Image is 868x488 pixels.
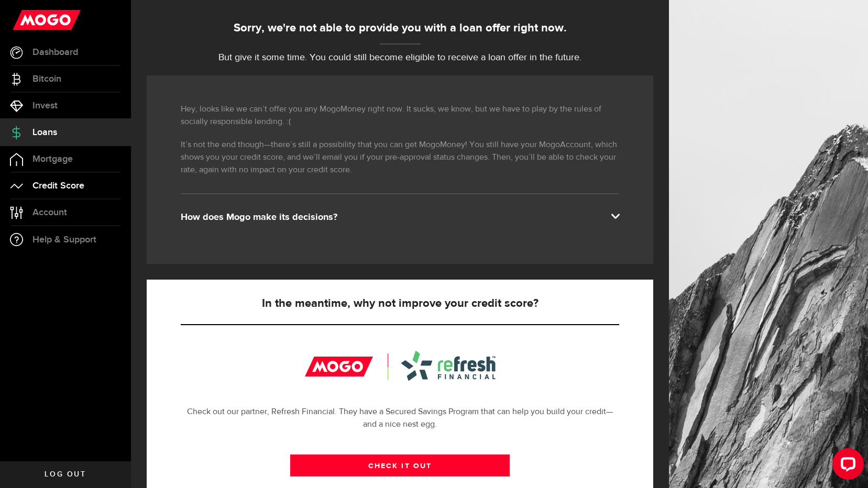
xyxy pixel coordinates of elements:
[147,51,653,65] p: But give it some time. You could still become eligible to receive a loan offer in the future.
[181,211,619,224] div: How does Mogo make its decisions?
[824,444,868,488] iframe: LiveChat chat widget
[32,48,78,57] span: Dashboard
[45,471,86,478] span: Log out
[32,154,73,164] span: Mortgage
[181,139,619,176] p: It’s not the end though—there’s still a possibility that you can get MogoMoney! You still have yo...
[32,128,57,137] span: Loans
[32,101,58,110] span: Invest
[181,103,619,128] p: Hey, looks like we can’t offer you any MogoMoney right now. It sucks, we know, but we have to pla...
[32,74,61,84] span: Bitcoin
[181,297,619,310] h5: In the meantime, why not improve your credit score?
[181,406,619,431] p: Check out our partner, Refresh Financial. They have a Secured Savings Program that can help you b...
[290,454,510,476] a: CHECK IT OUT
[32,208,67,217] span: Account
[147,20,653,37] div: Sorry, we're not able to provide you with a loan offer right now.
[32,235,96,245] span: Help & Support
[32,181,84,191] span: Credit Score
